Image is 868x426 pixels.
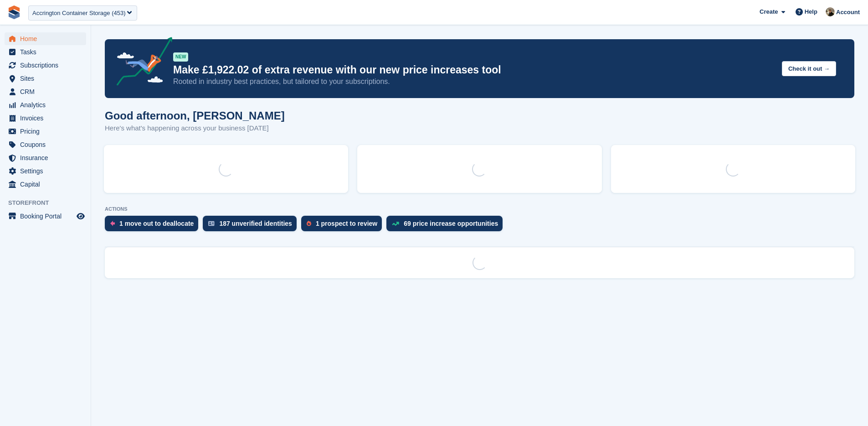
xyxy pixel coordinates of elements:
span: Coupons [20,138,75,151]
img: stora-icon-8386f47178a22dfd0bd8f6a31ec36ba5ce8667c1dd55bd0f319d3a0aa187defe.svg [7,5,21,19]
span: Help [805,7,817,16]
div: NEW [173,52,188,62]
span: Capital [20,178,75,191]
span: Pricing [20,125,75,138]
div: 1 move out to deallocate [119,220,194,227]
span: Settings [20,165,75,177]
span: Create [760,7,778,16]
img: verify_identity-adf6edd0f0f0b5bbfe63781bf79b02c33cf7c696d77639b501bdc392416b5a36.svg [208,221,215,226]
p: Rooted in industry best practices, but tailored to your subscriptions. [173,77,775,87]
a: 1 prospect to review [301,216,386,236]
span: Sites [20,72,75,85]
p: Here's what's happening across your business [DATE] [105,123,285,134]
span: Storefront [8,198,91,208]
span: Invoices [20,112,75,125]
img: Oliver Bruce [826,7,835,16]
a: menu [5,72,86,85]
a: menu [5,125,86,138]
a: menu [5,210,86,223]
div: 187 unverified identities [219,220,292,227]
span: Account [836,8,860,17]
a: menu [5,32,86,45]
a: menu [5,138,86,151]
a: menu [5,46,86,58]
div: 69 price increase opportunities [404,220,498,227]
img: prospect-51fa495bee0391a8d652442698ab0144808aea92771e9ea1ae160a38d050c398.svg [307,221,311,226]
div: 1 prospect to review [316,220,377,227]
a: menu [5,59,86,72]
a: menu [5,99,86,111]
span: CRM [20,85,75,98]
button: Check it out → [782,61,836,76]
span: Insurance [20,151,75,164]
span: Tasks [20,46,75,58]
a: 69 price increase opportunities [386,216,507,236]
a: menu [5,165,86,177]
img: price_increase_opportunities-93ffe204e8149a01c8c9dc8f82e8f89637d9d84a8eef4429ea346261dce0b2c0.svg [392,222,399,226]
a: menu [5,151,86,164]
a: Preview store [75,211,86,222]
span: Analytics [20,99,75,111]
img: move_outs_to_deallocate_icon-f764333ba52eb49d3ac5e1228854f67142a1ed5810a6f6cc68b1a99e826820c5.svg [110,221,115,226]
a: 1 move out to deallocate [105,216,203,236]
a: 187 unverified identities [203,216,301,236]
img: price-adjustments-announcement-icon-8257ccfd72463d97f412b2fc003d46551f7dbcb40ab6d574587a9cd5c0d94... [109,37,173,89]
p: ACTIONS [105,206,854,212]
span: Home [20,32,75,45]
a: menu [5,112,86,125]
a: menu [5,178,86,191]
span: Booking Portal [20,210,75,223]
div: Accrington Container Storage (453) [32,9,126,18]
span: Subscriptions [20,59,75,72]
p: Make £1,922.02 of extra revenue with our new price increases tool [173,63,775,77]
h1: Good afternoon, [PERSON_NAME] [105,109,285,122]
a: menu [5,85,86,98]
